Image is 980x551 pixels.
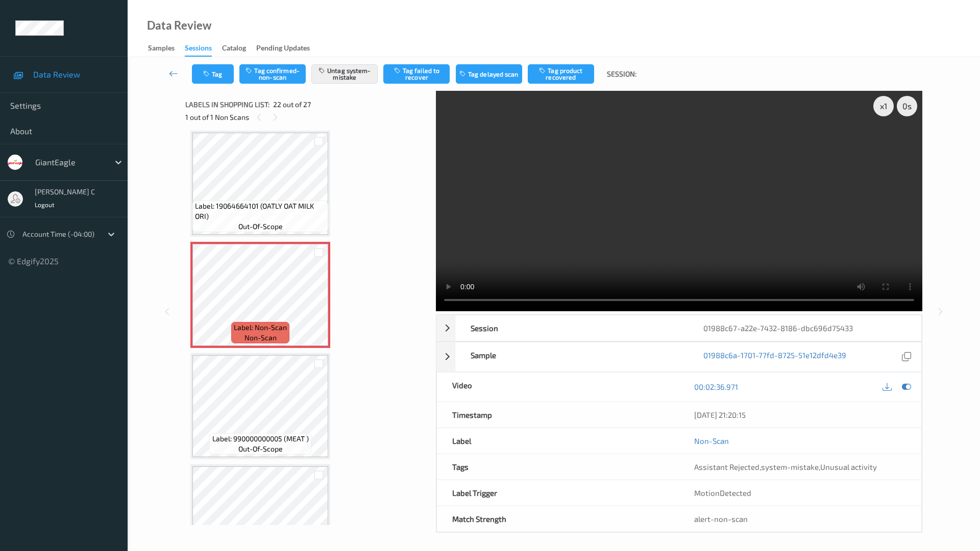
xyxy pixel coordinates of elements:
[222,41,256,56] a: Catalog
[761,462,819,471] span: system-mistake
[437,454,679,480] div: Tags
[703,350,846,364] a: 01988c6a-1701-77fd-8725-51e12dfd4e39
[256,43,310,56] div: Pending Updates
[820,462,877,471] span: Unusual activity
[528,64,594,84] button: Tag product recovered
[694,410,906,420] div: [DATE] 21:20:15
[456,64,522,84] button: Tag delayed scan
[148,43,175,56] div: Samples
[222,43,246,56] div: Catalog
[436,342,922,372] div: Sample01988c6a-1701-77fd-8725-51e12dfd4e39
[437,372,679,402] div: Video
[234,322,287,333] span: Label: Non-Scan
[694,382,738,392] a: 00:02:36.971
[437,402,679,428] div: Timestamp
[147,20,211,31] div: Data Review
[238,444,283,454] span: out-of-scope
[607,69,636,79] span: Session:
[694,462,759,471] span: Assistant Rejected
[437,428,679,454] div: Label
[148,41,185,56] a: Samples
[256,41,320,56] a: Pending Updates
[239,64,306,84] button: Tag confirmed-non-scan
[694,514,906,524] div: alert-non-scan
[436,315,922,341] div: Session01988c67-a22e-7432-8186-dbc696d75433
[897,96,917,116] div: 0 s
[244,333,277,343] span: non-scan
[185,99,269,110] span: Labels in shopping list:
[212,434,309,444] span: Label: 990000000005 (MEAT )
[437,480,679,506] div: Label Trigger
[383,64,450,84] button: Tag failed to recover
[311,64,378,84] button: Untag system-mistake
[437,506,679,532] div: Match Strength
[688,315,921,341] div: 01988c67-a22e-7432-8186-dbc696d75433
[694,462,877,471] span: , ,
[192,64,234,84] button: Tag
[679,480,921,506] div: MotionDetected
[273,99,311,110] span: 22 out of 27
[873,96,894,116] div: x 1
[195,201,326,221] span: Label: 19064664101 (OATLY OAT MILK ORI)
[185,43,212,57] div: Sessions
[694,436,729,446] a: Non-Scan
[185,111,429,123] div: 1 out of 1 Non Scans
[238,221,283,232] span: out-of-scope
[455,342,689,371] div: Sample
[185,41,222,57] a: Sessions
[455,315,689,341] div: Session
